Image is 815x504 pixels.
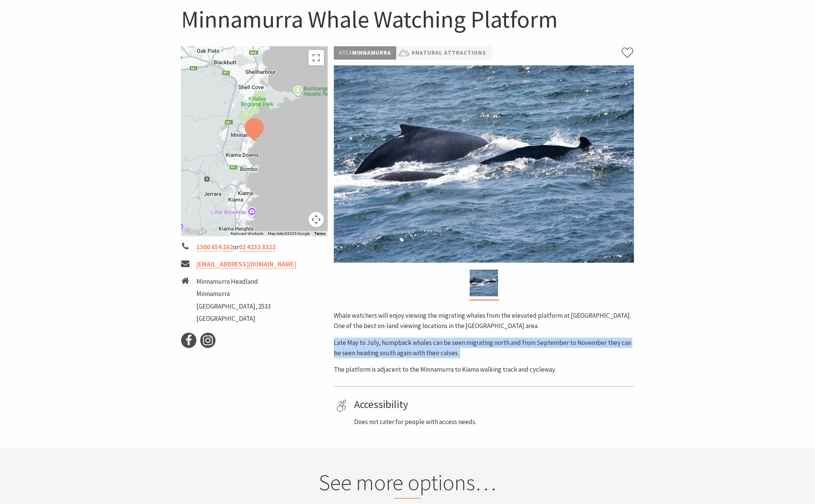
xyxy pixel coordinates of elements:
[334,65,634,263] img: Minnamurra Whale Watching Platform
[183,226,208,236] img: Google
[196,301,271,312] li: [GEOGRAPHIC_DATA], 2533
[196,276,271,287] li: Minnamurra Headland
[314,231,325,236] a: Terms (opens in new tab)
[334,364,634,375] p: The platform is adjacent to the Minnamurra to Kiama walking track and cycleway.
[183,226,208,236] a: Click to see this area on Google Maps
[230,231,263,236] button: Keyboard shortcuts
[196,314,271,324] li: [GEOGRAPHIC_DATA]
[354,417,631,427] p: Does not cater for people with access needs.
[354,398,631,411] h4: Accessibility
[412,48,486,58] a: #Natural Attractions
[268,231,310,236] span: Map data ©2025 Google
[309,50,324,65] button: Toggle fullscreen view
[309,212,324,227] button: Map camera controls
[334,311,634,331] p: Whale watchers will enjoy viewing the migrating whales from the elevated platform at [GEOGRAPHIC_...
[181,242,328,252] li: or
[196,260,296,269] a: [EMAIL_ADDRESS][DOMAIN_NAME]
[339,49,352,56] span: Area
[470,270,498,296] img: Minnamurra Whale Watching Platform
[181,4,634,35] h1: Minnamurra Whale Watching Platform
[334,46,396,60] p: Minnamurra
[261,469,554,499] h2: See more options…
[334,338,634,358] p: Late May to July, humpback whales can be seen migrating north and from September to November they...
[196,289,271,299] li: Minnamurra
[196,243,233,252] a: 1300 654 262
[239,243,276,252] a: 02 4232 3322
